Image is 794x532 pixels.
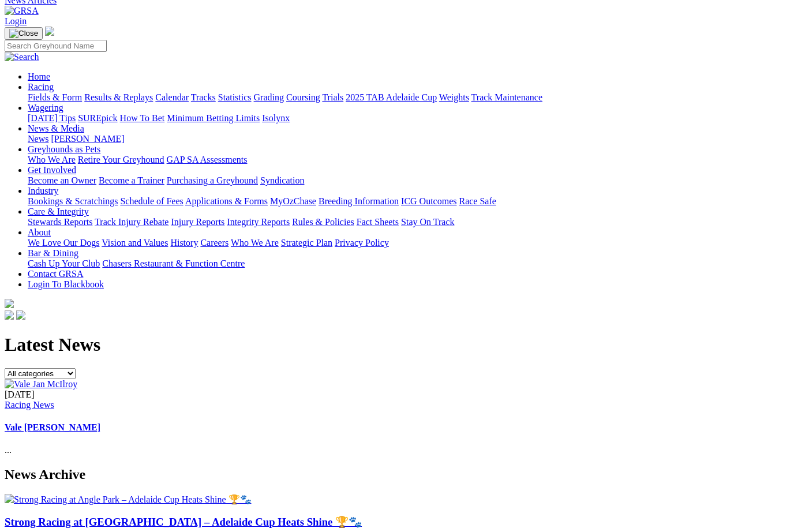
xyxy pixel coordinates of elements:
h2: News Archive [5,467,789,482]
a: Applications & Forms [185,196,268,206]
img: logo-grsa-white.png [45,27,54,36]
a: News [28,134,48,144]
a: Trials [322,92,343,102]
a: [DATE] Tips [28,113,76,123]
a: Racing [28,82,54,92]
a: Care & Integrity [28,207,89,216]
a: Strategic Plan [281,238,332,248]
img: GRSA [5,6,39,16]
a: Careers [200,238,229,248]
div: Greyhounds as Pets [28,155,789,165]
a: Become an Owner [28,175,96,185]
div: Get Involved [28,175,789,186]
a: Who We Are [231,238,279,248]
a: Privacy Policy [335,238,389,248]
a: Rules & Policies [292,217,354,227]
a: ICG Outcomes [401,196,456,206]
a: Industry [28,186,58,196]
div: About [28,238,789,248]
a: We Love Our Dogs [28,238,99,248]
a: Racing News [5,400,54,410]
img: facebook.svg [5,310,14,320]
img: Search [5,52,39,62]
a: SUREpick [78,113,117,123]
div: ... [5,389,789,456]
a: Purchasing a Greyhound [167,175,258,185]
a: News & Media [28,123,84,133]
a: Syndication [260,175,304,185]
a: Bookings & Scratchings [28,196,118,206]
a: Minimum Betting Limits [167,113,260,123]
img: Strong Racing at Angle Park – Adelaide Cup Heats Shine 🏆🐾 [5,494,252,505]
a: GAP SA Assessments [167,155,248,164]
a: MyOzChase [270,196,316,206]
a: History [170,238,198,248]
a: Who We Are [28,155,76,164]
div: Wagering [28,113,789,123]
div: Racing [28,92,789,103]
a: Weights [439,92,469,102]
h1: Latest News [5,334,789,355]
a: Tracks [191,92,216,102]
a: Become a Trainer [99,175,164,185]
button: Toggle navigation [5,27,43,40]
a: Race Safe [459,196,496,206]
a: Cash Up Your Club [28,258,100,268]
input: Search [5,40,107,52]
a: Integrity Reports [227,217,290,227]
a: Retire Your Greyhound [78,155,164,164]
a: Bar & Dining [28,248,78,258]
img: Close [9,29,38,38]
a: How To Bet [120,113,165,123]
a: Vision and Values [102,238,168,248]
a: Track Injury Rebate [95,217,168,227]
a: Results & Replays [84,92,153,102]
span: [DATE] [5,389,35,399]
img: Vale Jan McIlroy [5,379,77,389]
a: Chasers Restaurant & Function Centre [102,258,245,268]
a: Injury Reports [171,217,224,227]
div: Bar & Dining [28,258,789,269]
a: Wagering [28,103,63,113]
a: Schedule of Fees [120,196,183,206]
a: Stewards Reports [28,217,92,227]
a: Breeding Information [319,196,399,206]
a: Track Maintenance [471,92,542,102]
a: Home [28,72,50,81]
a: Calendar [155,92,189,102]
div: Care & Integrity [28,217,789,227]
a: Login To Blackbook [28,279,104,289]
a: Grading [254,92,284,102]
div: Industry [28,196,789,207]
div: News & Media [28,134,789,144]
a: Isolynx [262,113,290,123]
a: Fact Sheets [357,217,399,227]
a: Greyhounds as Pets [28,144,100,154]
a: [PERSON_NAME] [51,134,124,144]
a: About [28,227,51,237]
img: logo-grsa-white.png [5,299,14,308]
a: Login [5,16,27,26]
a: Statistics [218,92,252,102]
a: Stay On Track [401,217,454,227]
a: Strong Racing at [GEOGRAPHIC_DATA] – Adelaide Cup Heats Shine 🏆🐾 [5,516,362,528]
a: Vale [PERSON_NAME] [5,422,100,432]
a: Fields & Form [28,92,82,102]
img: twitter.svg [16,310,25,320]
a: Contact GRSA [28,269,83,279]
a: Get Involved [28,165,76,175]
a: Coursing [286,92,320,102]
a: 2025 TAB Adelaide Cup [346,92,437,102]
